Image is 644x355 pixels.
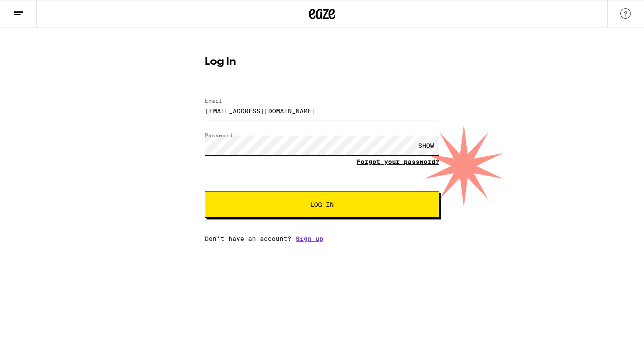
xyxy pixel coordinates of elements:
[310,202,334,208] span: Log In
[205,98,222,104] label: Email
[5,6,63,13] span: Hi. Need any help?
[413,136,439,155] div: SHOW
[357,158,439,165] a: Forgot your password?
[205,101,439,121] input: Email
[205,132,233,138] label: Password
[205,57,439,67] h1: Log In
[205,191,439,218] button: Log In
[205,235,439,242] div: Don't have an account?
[296,235,323,242] a: Sign up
